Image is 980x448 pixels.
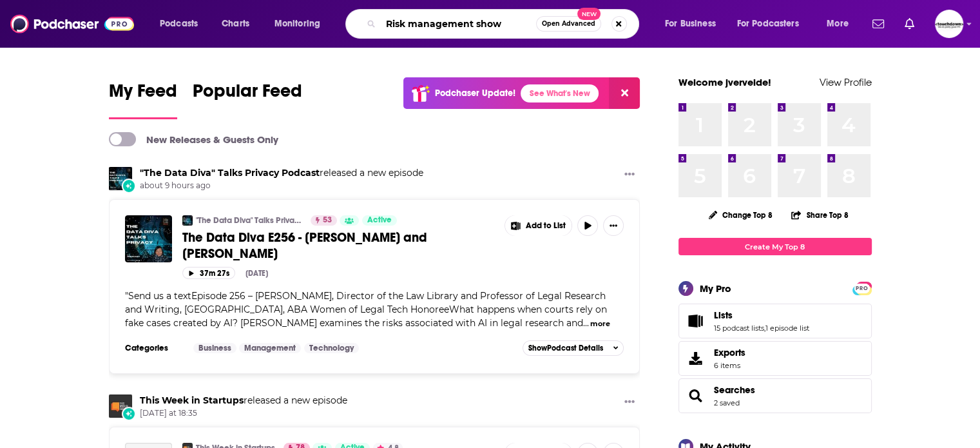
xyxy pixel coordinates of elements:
[528,344,603,353] span: Show Podcast Details
[239,343,301,353] a: Management
[820,76,872,88] a: View Profile
[700,282,731,295] div: My Pro
[245,269,268,278] div: [DATE]
[899,13,919,35] a: Show notifications dropdown
[791,202,849,228] button: Share Top 8
[125,290,607,329] span: "
[122,179,136,193] div: New Episode
[222,15,249,33] span: Charts
[265,14,337,34] button: open menu
[542,21,595,27] span: Open Advanced
[362,215,397,226] a: Active
[109,80,177,110] span: My Feed
[151,14,215,34] button: open menu
[665,15,716,33] span: For Business
[505,215,572,236] button: Show More Button
[678,341,872,376] a: Exports
[311,215,337,226] a: 53
[714,361,745,370] span: 6 items
[818,14,865,34] button: open menu
[109,167,132,190] img: "The Data Diva" Talks Privacy Podcast
[435,88,515,99] p: Podchaser Update!
[683,387,709,405] a: Searches
[714,309,809,321] a: Lists
[536,16,601,32] button: Open AdvancedNew
[701,207,781,223] button: Change Top 8
[714,324,764,333] a: 15 podcast lists
[583,317,589,329] span: ...
[521,84,599,102] a: See What's New
[182,267,235,279] button: 37m 27s
[274,15,320,33] span: Monitoring
[193,80,302,110] span: Popular Feed
[737,15,799,33] span: For Podcasters
[603,215,624,236] button: Show More Button
[765,324,809,333] a: 1 episode list
[590,318,610,329] button: more
[182,229,495,262] a: The Data Diva E256 - [PERSON_NAME] and [PERSON_NAME]
[714,398,740,407] a: 2 saved
[935,10,963,38] span: Logged in as jvervelde
[323,214,332,227] span: 53
[523,340,624,356] button: ShowPodcast Details
[109,394,132,418] img: This Week in Startups
[854,284,870,293] span: PRO
[714,384,755,396] a: Searches
[381,14,536,34] input: Search podcasts, credits, & more...
[714,309,733,321] span: Lists
[213,14,257,34] a: Charts
[196,215,302,226] a: "The Data Diva" Talks Privacy Podcast
[304,343,359,353] a: Technology
[678,304,872,338] span: Lists
[125,343,183,353] h3: Categories
[193,343,236,353] a: Business
[367,214,392,227] span: Active
[10,12,134,36] img: Podchaser - Follow, Share and Rate Podcasts
[854,283,870,293] a: PRO
[140,180,423,191] span: about 9 hours ago
[577,8,600,20] span: New
[140,394,244,406] a: This Week in Startups
[526,221,566,231] span: Add to List
[109,132,278,146] a: New Releases & Guests Only
[867,13,889,35] a: Show notifications dropdown
[182,229,427,262] span: The Data Diva E256 - [PERSON_NAME] and [PERSON_NAME]
[122,407,136,421] div: New Episode
[125,290,607,329] span: Send us a textEpisode 256 – [PERSON_NAME], Director of the Law Library and Professor of Legal Res...
[683,349,709,367] span: Exports
[140,408,347,419] span: [DATE] at 18:35
[678,378,872,413] span: Searches
[193,80,302,119] a: Popular Feed
[619,167,640,183] button: Show More Button
[125,215,172,262] img: The Data Diva E256 - Jennifer Wondracek and Debbie Reynolds
[935,10,963,38] img: User Profile
[714,347,745,358] span: Exports
[619,394,640,411] button: Show More Button
[358,9,651,39] div: Search podcasts, credits, & more...
[935,10,963,38] button: Show profile menu
[729,14,818,34] button: open menu
[678,238,872,255] a: Create My Top 8
[109,80,177,119] a: My Feed
[683,312,709,330] a: Lists
[182,215,193,226] img: "The Data Diva" Talks Privacy Podcast
[827,15,849,33] span: More
[764,324,765,333] span: ,
[140,167,423,179] h3: released a new episode
[160,15,198,33] span: Podcasts
[656,14,732,34] button: open menu
[140,167,320,179] a: "The Data Diva" Talks Privacy Podcast
[678,76,771,88] a: Welcome jvervelde!
[140,394,347,407] h3: released a new episode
